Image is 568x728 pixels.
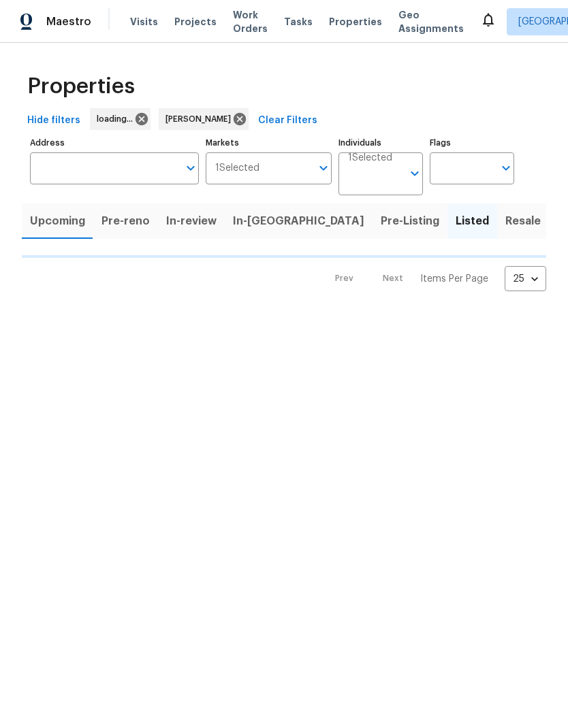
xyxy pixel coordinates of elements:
label: Address [30,139,199,147]
span: In-[GEOGRAPHIC_DATA] [233,212,364,231]
button: Open [496,159,516,178]
span: Upcoming [30,212,85,231]
button: Clear Filters [253,108,323,133]
span: Tasks [284,17,313,27]
span: Geo Assignments [398,8,464,35]
span: Work Orders [233,8,268,35]
span: Properties [27,80,135,93]
button: Open [405,164,424,183]
span: Listed [456,212,489,231]
p: Items Per Page [420,272,488,286]
span: In-review [166,212,217,231]
span: Maestro [46,15,91,29]
span: Pre-Listing [381,212,439,231]
div: 25 [505,261,546,297]
span: Resale [505,212,541,231]
span: Clear Filters [258,112,317,129]
button: Hide filters [22,108,86,133]
button: Open [314,159,333,178]
span: [PERSON_NAME] [165,112,236,126]
span: loading... [97,112,138,126]
div: loading... [90,108,151,130]
label: Individuals [338,139,423,147]
span: Properties [329,15,382,29]
nav: Pagination Navigation [322,266,546,291]
div: [PERSON_NAME] [159,108,249,130]
span: 1 Selected [348,152,392,164]
span: Projects [174,15,217,29]
span: Visits [130,15,158,29]
span: Pre-reno [101,212,150,231]
span: Hide filters [27,112,80,129]
label: Markets [206,139,332,147]
label: Flags [430,139,514,147]
span: 1 Selected [215,163,259,174]
button: Open [181,159,200,178]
